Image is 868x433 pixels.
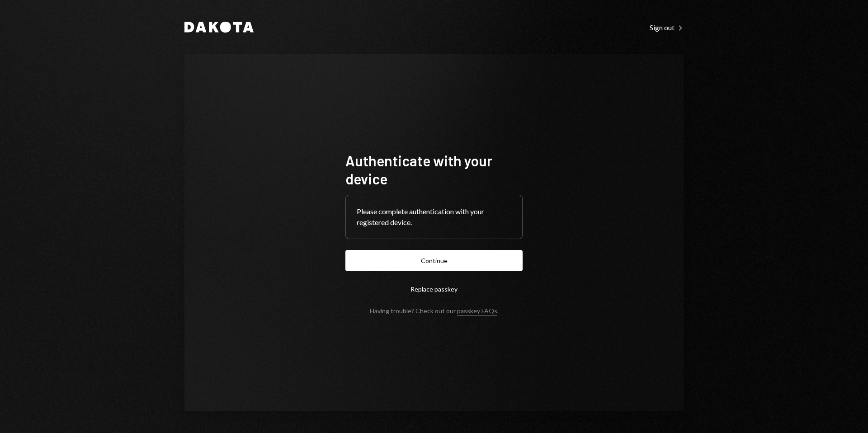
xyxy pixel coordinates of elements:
[345,151,523,188] h1: Authenticate with your device
[457,307,497,315] a: passkey FAQs
[370,307,499,315] div: Having trouble? Check out our .
[650,22,684,32] a: Sign out
[345,250,523,271] button: Continue
[357,206,511,228] div: Please complete authentication with your registered device.
[345,278,523,300] button: Replace passkey
[650,23,684,32] div: Sign out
